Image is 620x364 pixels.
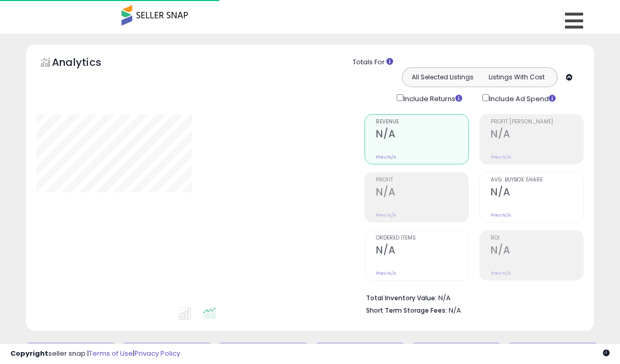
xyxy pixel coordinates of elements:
div: Include Ad Spend [475,92,572,104]
button: Listings without Min/Max [315,343,405,363]
a: Terms of Use [89,348,133,358]
h2: N/A [376,186,468,200]
b: Total Inventory Value: [366,293,437,302]
li: N/A [366,291,576,303]
button: Non Competitive [412,343,502,363]
small: Prev: N/A [491,212,511,218]
button: Default [26,343,116,363]
h2: N/A [376,244,468,258]
h5: Analytics [52,55,122,72]
span: N/A [449,305,461,315]
button: Listings without Cost [508,343,598,363]
small: Prev: N/A [376,212,396,218]
button: All Selected Listings [405,71,480,84]
h2: N/A [491,128,583,142]
h2: N/A [376,128,468,142]
span: Avg. Buybox Share [491,177,583,183]
small: Prev: N/A [491,270,511,276]
h2: N/A [491,244,583,258]
span: ROI [491,235,583,241]
span: Ordered Items [376,235,468,241]
span: Profit [376,177,468,183]
div: Include Returns [389,92,475,104]
h2: N/A [491,186,583,200]
button: Listings With Cost [479,71,554,84]
span: Revenue [376,119,468,125]
small: Prev: N/A [376,154,396,160]
div: Totals For [353,58,586,67]
a: Privacy Policy [134,348,180,358]
small: Prev: N/A [376,270,396,276]
div: seller snap | | [10,349,180,359]
strong: Copyright [10,348,48,358]
span: Profit [PERSON_NAME] [491,119,583,125]
b: Short Term Storage Fees: [366,306,447,315]
button: Repricing On [123,343,212,363]
button: Repricing Off [219,343,308,363]
small: Prev: N/A [491,154,511,160]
